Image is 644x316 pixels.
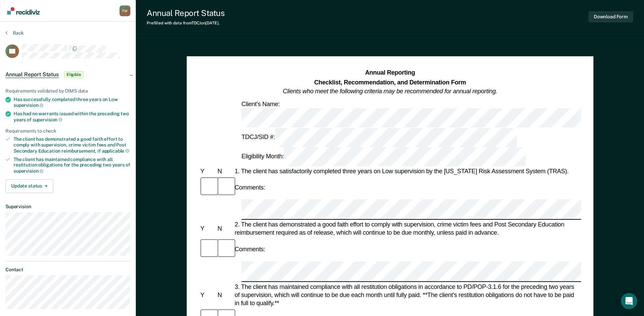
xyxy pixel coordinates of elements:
[199,167,216,175] div: Y
[216,167,233,175] div: N
[5,71,59,78] span: Annual Report Status
[5,267,130,273] dt: Contact
[233,167,581,175] div: 1. The client has satisfactorily completed three years on Low supervision by the [US_STATE] Risk ...
[233,245,266,253] div: Comments:
[102,148,129,154] span: applicable
[5,128,130,134] div: Requirements to check
[365,70,415,76] strong: Annual Reporting
[216,225,233,233] div: N
[588,11,633,22] button: Download Form
[233,282,581,307] div: 3. The client has maintained compliance with all restitution obligations in accordance to PD/POP-...
[240,128,518,147] div: TDCJ/SID #:
[64,71,84,78] span: Eligible
[14,102,43,108] span: supervision
[14,136,130,154] div: The client has demonstrated a good faith effort to comply with supervision, crime victim fees and...
[119,5,130,16] button: Profile dropdown button
[5,88,130,94] div: Requirements validated by OIMS data
[233,183,266,192] div: Comments:
[147,8,224,18] div: Annual Report Status
[33,117,62,122] span: supervision
[14,97,130,108] div: Has successfully completed three years on Low
[119,5,130,16] div: F W
[240,147,527,166] div: Eligibility Month:
[7,7,40,15] img: Recidiviz
[5,30,24,36] button: Back
[621,293,637,309] div: Open Intercom Messenger
[216,291,233,299] div: N
[14,111,130,122] div: Has had no warrants issued within the preceding two years of
[199,291,216,299] div: Y
[14,157,130,174] div: The client has maintained compliance with all restitution obligations for the preceding two years of
[314,79,466,85] strong: Checklist, Recommendation, and Determination Form
[233,221,581,237] div: 2. The client has demonstrated a good faith effort to comply with supervision, crime victim fees ...
[5,179,53,193] button: Update status
[199,225,216,233] div: Y
[283,88,497,95] em: Clients who meet the following criteria may be recommended for annual reporting.
[147,21,224,25] div: Prefilled with data from TDCJ on [DATE] .
[14,168,43,174] span: supervision
[5,204,130,210] dt: Supervision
